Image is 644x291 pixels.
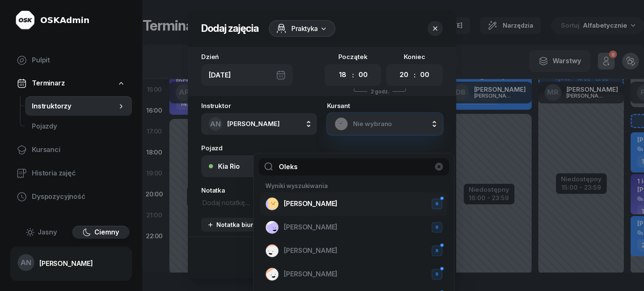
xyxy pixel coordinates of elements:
[25,116,132,136] a: Pojazdy
[10,163,132,183] a: Historia zajęć
[353,118,435,129] span: Nie wybrano
[284,222,338,233] span: [PERSON_NAME]
[10,187,132,207] a: Dyspozycyjność
[32,121,125,132] span: Pojazdy
[414,70,415,80] div: :
[32,191,125,202] span: Dyspozycyjność
[10,74,132,93] a: Terminarz
[21,259,31,266] span: AN
[291,23,318,33] span: Praktyka
[32,55,125,66] span: Pulpit
[39,260,93,267] div: [PERSON_NAME]
[32,78,65,89] span: Terminarz
[433,224,441,231] div: B
[10,50,132,70] a: Pulpit
[201,113,317,135] button: AN[PERSON_NAME]
[201,22,259,35] h2: Dodaj zajęcia
[72,226,130,239] button: Ciemny
[352,70,354,80] div: :
[284,198,338,209] span: [PERSON_NAME]
[259,158,449,176] input: Szukaj
[433,247,441,254] div: B
[15,10,35,30] img: logo-light@2x.png
[40,14,89,26] div: OSKAdmin
[207,221,266,228] div: Notatka biurowa
[433,270,441,278] div: B
[432,269,443,280] button: B
[94,227,119,238] span: Ciemny
[433,200,441,207] div: B
[265,182,327,189] span: Wyniki wyszukiwania
[25,96,132,116] a: Instruktorzy
[432,222,443,233] button: B
[32,168,125,179] span: Historia zajęć
[284,269,338,280] span: [PERSON_NAME]
[227,120,280,128] span: [PERSON_NAME]
[432,245,443,256] button: B
[13,226,70,239] button: Jasny
[38,227,57,238] span: Jasny
[432,198,443,209] button: B
[32,101,117,112] span: Instruktorzy
[284,245,338,256] span: [PERSON_NAME]
[10,140,132,160] a: Kursanci
[218,163,240,170] div: Kia Rio
[210,121,221,128] span: AN
[201,155,443,177] button: Kia RioPZ6E706
[32,144,125,155] span: Kursanci
[201,218,272,232] button: Notatka biurowa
